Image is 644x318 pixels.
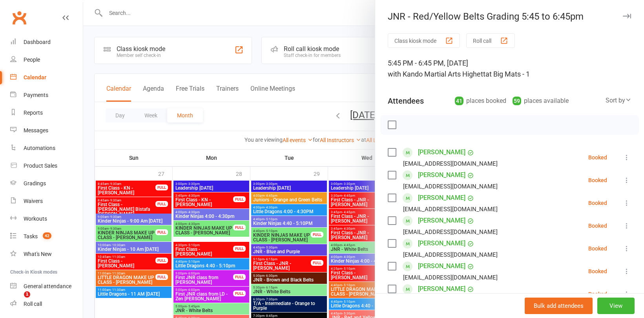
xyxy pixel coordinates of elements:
[418,146,465,159] a: [PERSON_NAME]
[388,95,424,106] div: Attendees
[10,210,83,228] a: Workouts
[513,95,569,106] div: places available
[525,298,593,314] button: Bulk add attendees
[10,228,83,245] a: Tasks 42
[24,251,52,257] div: What's New
[403,204,498,214] div: [EMAIL_ADDRESS][DOMAIN_NAME]
[24,198,43,204] div: Waivers
[24,57,40,63] div: People
[466,33,515,48] button: Roll call
[403,272,498,283] div: [EMAIL_ADDRESS][DOMAIN_NAME]
[375,11,644,22] div: JNR - Red/Yellow Belts Grading 5:45 to 6:45pm
[588,223,607,228] div: Booked
[588,200,607,206] div: Booked
[403,227,498,237] div: [EMAIL_ADDRESS][DOMAIN_NAME]
[597,298,635,314] button: View
[418,283,465,295] a: [PERSON_NAME]
[388,33,460,48] button: Class kiosk mode
[10,33,83,51] a: Dashboard
[418,260,465,272] a: [PERSON_NAME]
[24,127,48,133] div: Messages
[24,216,47,222] div: Workouts
[10,175,83,192] a: Gradings
[403,159,498,169] div: [EMAIL_ADDRESS][DOMAIN_NAME]
[10,69,83,86] a: Calendar
[10,104,83,122] a: Reports
[10,278,83,295] a: General attendance kiosk mode
[388,58,631,80] div: 5:45 PM - 6:45 PM, [DATE]
[10,122,83,139] a: Messages
[24,291,30,298] span: 1
[10,245,83,263] a: What's New
[485,70,530,78] span: at Big Mats - 1
[9,8,29,27] a: Clubworx
[24,145,55,151] div: Automations
[10,295,83,313] a: Roll call
[588,269,607,274] div: Booked
[10,157,83,175] a: Product Sales
[418,169,465,181] a: [PERSON_NAME]
[24,283,71,289] div: General attendance
[418,237,465,250] a: [PERSON_NAME]
[455,97,463,105] div: 41
[455,95,506,106] div: places booked
[403,250,498,260] div: [EMAIL_ADDRESS][DOMAIN_NAME]
[513,97,521,105] div: 59
[606,95,631,106] div: Sort by
[10,86,83,104] a: Payments
[10,192,83,210] a: Waivers
[10,51,83,69] a: People
[10,139,83,157] a: Automations
[588,246,607,251] div: Booked
[24,110,43,116] div: Reports
[418,192,465,204] a: [PERSON_NAME]
[24,180,46,186] div: Gradings
[24,74,46,80] div: Calendar
[588,291,607,297] div: Booked
[388,70,485,78] span: with Kando Martial Arts Highett
[588,155,607,160] div: Booked
[403,181,498,192] div: [EMAIL_ADDRESS][DOMAIN_NAME]
[24,92,48,98] div: Payments
[24,163,57,169] div: Product Sales
[588,177,607,183] div: Booked
[24,233,38,239] div: Tasks
[418,214,465,227] a: [PERSON_NAME]
[24,301,42,307] div: Roll call
[24,39,51,45] div: Dashboard
[43,232,51,239] span: 42
[8,291,27,310] iframe: Intercom live chat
